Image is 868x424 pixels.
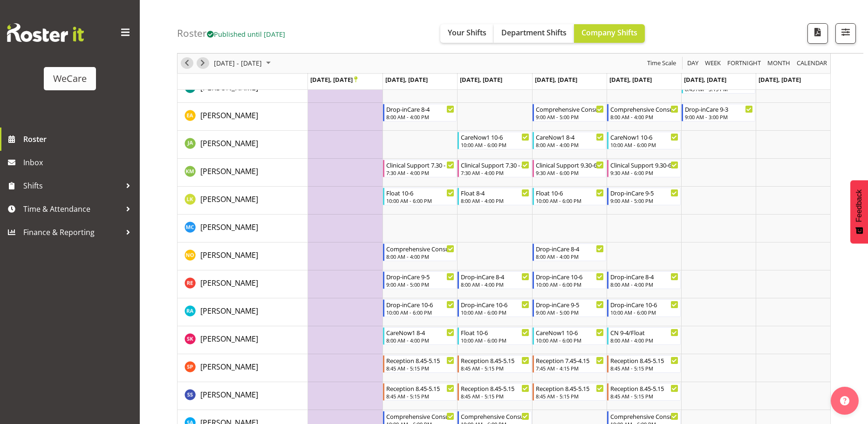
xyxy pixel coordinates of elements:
div: 8:45 AM - 5:15 PM [461,364,529,372]
button: Your Shifts [440,24,494,43]
td: Sara Sherwin resource [178,382,308,410]
span: [PERSON_NAME] [200,222,258,232]
span: Your Shifts [448,27,486,38]
div: Float 10-6 [461,328,529,337]
div: Drop-inCare 9-3 [685,104,753,114]
div: CareNow1 10-6 [610,132,678,141]
div: 9:00 AM - 5:00 PM [536,113,604,121]
span: [DATE], [DATE] [535,75,577,84]
div: 8:00 AM - 4:00 PM [386,113,454,121]
a: [PERSON_NAME] [200,389,258,400]
div: 10:00 AM - 6:00 PM [610,309,678,316]
span: [DATE], [DATE] [460,75,502,84]
h4: Roster [177,28,285,39]
div: Reception 7.45-4.15 [536,356,604,365]
div: 8:00 AM - 4:00 PM [461,281,529,288]
div: Float 8-4 [461,188,529,197]
div: Rachna Anderson"s event - Drop-inCare 10-6 Begin From Wednesday, October 29, 2025 at 10:00:00 AM ... [458,299,531,317]
span: [PERSON_NAME] [200,110,258,121]
span: [PERSON_NAME] [200,362,258,372]
button: Feedback - Show survey [850,180,868,243]
div: Comprehensive Consult 8-4 [386,244,454,253]
span: [PERSON_NAME] [200,278,258,288]
div: Float 10-6 [386,188,454,197]
a: [PERSON_NAME] [200,305,258,316]
span: [PERSON_NAME] [200,334,258,344]
div: Drop-inCare 10-6 [386,300,454,309]
div: 8:00 AM - 4:00 PM [610,337,678,344]
div: Sara Sherwin"s event - Reception 8.45-5.15 Begin From Thursday, October 30, 2025 at 8:45:00 AM GM... [533,383,606,401]
div: Float 10-6 [536,188,604,197]
div: Ena Advincula"s event - Drop-inCare 9-3 Begin From Saturday, November 1, 2025 at 9:00:00 AM GMT+1... [682,104,755,121]
span: Day [686,58,699,69]
span: Roster [23,132,135,146]
div: Rachel Els"s event - Drop-inCare 10-6 Begin From Thursday, October 30, 2025 at 10:00:00 AM GMT+13... [533,271,606,289]
div: Sara Sherwin"s event - Reception 8.45-5.15 Begin From Wednesday, October 29, 2025 at 8:45:00 AM G... [458,383,531,401]
div: Kishendri Moodley"s event - Clinical Support 7.30 - 4 Begin From Tuesday, October 28, 2025 at 7:3... [383,160,457,177]
div: Natasha Ottley"s event - Comprehensive Consult 8-4 Begin From Tuesday, October 28, 2025 at 8:00:0... [383,243,457,261]
img: help-xxl-2.png [840,396,849,405]
div: Reception 8.45-5.15 [610,356,678,365]
div: 8:45 AM - 5:15 PM [386,364,454,372]
div: Drop-inCare 8-4 [461,272,529,281]
span: [DATE], [DATE] [609,75,652,84]
div: 10:00 AM - 6:00 PM [536,197,604,204]
div: Clinical Support 9.30-6 [610,160,678,169]
button: Time Scale [646,58,678,69]
div: 8:00 AM - 4:00 PM [461,197,529,204]
div: Rachna Anderson"s event - Drop-inCare 9-5 Begin From Thursday, October 30, 2025 at 9:00:00 AM GMT... [533,299,606,317]
span: Department Shifts [501,27,567,38]
div: Reception 8.45-5.15 [386,384,454,393]
span: [DATE] - [DATE] [213,58,263,69]
div: Jane Arps"s event - CareNow1 8-4 Begin From Thursday, October 30, 2025 at 8:00:00 AM GMT+13:00 En... [533,132,606,149]
div: Clinical Support 9.30-6 [536,160,604,169]
img: Rosterit website logo [7,23,84,42]
span: Company Shifts [581,27,637,38]
button: Fortnight [726,58,763,69]
button: Filter Shifts [835,23,856,44]
span: Inbox [23,155,135,169]
div: Rachna Anderson"s event - Drop-inCare 10-6 Begin From Tuesday, October 28, 2025 at 10:00:00 AM GM... [383,299,457,317]
a: [PERSON_NAME] [200,277,258,289]
button: Timeline Week [704,58,723,69]
div: Drop-inCare 9-5 [386,272,454,281]
div: Drop-inCare 9-5 [536,300,604,309]
div: 10:00 AM - 6:00 PM [536,281,604,288]
div: 8:45 AM - 5:15 PM [610,392,678,400]
div: Samantha Poultney"s event - Reception 8.45-5.15 Begin From Wednesday, October 29, 2025 at 8:45:00... [458,355,531,373]
td: Rachel Els resource [178,270,308,298]
div: Ena Advincula"s event - Comprehensive Consult 9-5 Begin From Thursday, October 30, 2025 at 9:00:0... [533,104,606,121]
span: [PERSON_NAME] [200,390,258,400]
div: Reception 8.45-5.15 [461,384,529,393]
button: Timeline Month [766,58,792,69]
div: Drop-inCare 10-6 [610,300,678,309]
div: 8:45 AM - 5:15 PM [610,364,678,372]
span: Finance & Reporting [23,225,121,239]
div: 8:00 AM - 4:00 PM [386,253,454,260]
button: Timeline Day [686,58,700,69]
div: Reception 8.45-5.15 [610,384,678,393]
div: 9:30 AM - 6:00 PM [610,169,678,176]
div: 7:45 AM - 4:15 PM [536,364,604,372]
div: 9:00 AM - 3:00 PM [685,113,753,121]
div: Ena Advincula"s event - Drop-inCare 8-4 Begin From Tuesday, October 28, 2025 at 8:00:00 AM GMT+13... [383,104,457,121]
div: Oct 27 - Nov 02, 2025 [211,54,276,73]
div: Comprehensive Consult 9-5 [536,104,604,114]
div: 10:00 AM - 6:00 PM [461,309,529,316]
div: Clinical Support 7.30 - 4 [386,160,454,169]
div: Reception 8.45-5.15 [386,356,454,365]
div: Drop-inCare 8-4 [610,272,678,281]
span: [DATE], [DATE] [759,75,801,84]
div: Samantha Poultney"s event - Reception 8.45-5.15 Begin From Friday, October 31, 2025 at 8:45:00 AM... [607,355,681,373]
div: Samantha Poultney"s event - Reception 8.45-5.15 Begin From Tuesday, October 28, 2025 at 8:45:00 A... [383,355,457,373]
div: Natasha Ottley"s event - Drop-inCare 8-4 Begin From Thursday, October 30, 2025 at 8:00:00 AM GMT+... [533,243,606,261]
span: [PERSON_NAME] [200,194,258,204]
button: Next [197,58,209,69]
div: Kishendri Moodley"s event - Clinical Support 7.30 - 4 Begin From Wednesday, October 29, 2025 at 7... [458,160,531,177]
span: [PERSON_NAME] [200,166,258,176]
div: 9:00 AM - 5:00 PM [536,309,604,316]
div: 8:00 AM - 4:00 PM [386,337,454,344]
div: CareNow1 8-4 [536,132,604,141]
div: Comprehensive Consult 8-4 [610,104,678,114]
span: Fortnight [726,58,762,69]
